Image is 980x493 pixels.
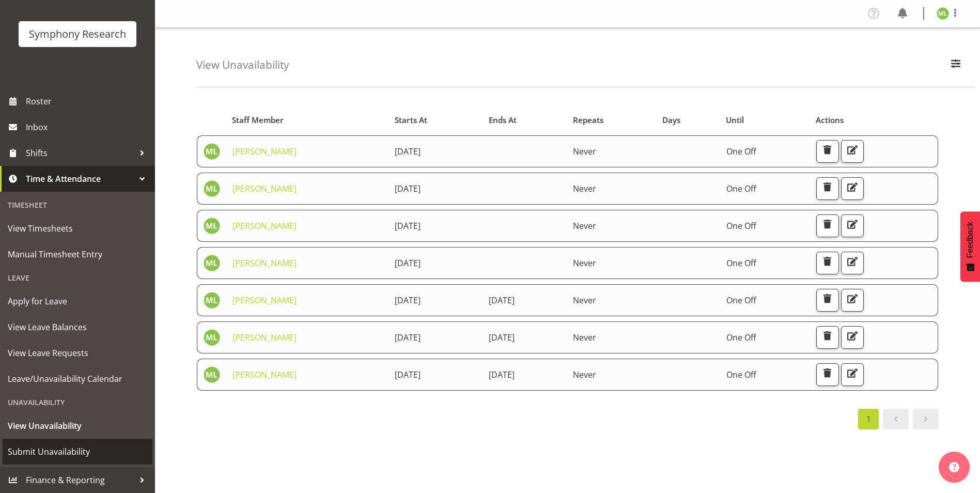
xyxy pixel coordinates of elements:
span: [DATE] [395,295,421,306]
span: View Unavailability [8,418,147,434]
a: [PERSON_NAME] [232,332,297,343]
button: Filter Employees [945,54,967,76]
span: [DATE] [395,332,421,343]
span: Never [573,295,596,306]
img: melissa-lategan11925.jpg [937,7,949,20]
span: View Leave Requests [8,345,147,361]
span: Never [573,220,596,232]
span: One Off [726,183,756,194]
button: Delete Unavailability [816,140,839,163]
span: Staff Member [232,114,284,126]
span: Repeats [573,114,603,126]
a: [PERSON_NAME] [232,220,297,232]
button: Delete Unavailability [816,363,839,386]
span: Until [726,114,744,126]
span: [DATE] [489,369,515,380]
span: Never [573,183,596,194]
button: Edit Unavailability [841,363,864,386]
h4: View Unavailability [196,59,289,71]
a: Apply for Leave [3,288,152,314]
img: help-xxl-2.png [949,462,959,472]
a: View Leave Requests [3,340,152,366]
span: [DATE] [489,295,515,306]
a: View Unavailability [3,413,152,439]
div: Unavailability [3,392,152,413]
button: Edit Unavailability [841,252,864,274]
span: Roster [26,94,150,109]
span: [DATE] [489,332,515,343]
span: Finance & Reporting [26,472,134,488]
span: View Leave Balances [8,319,147,335]
img: melissa-lategan11925.jpg [204,218,220,234]
span: One Off [726,257,756,269]
span: Days [662,114,680,126]
a: [PERSON_NAME] [232,295,297,306]
div: Timesheet [3,194,152,215]
span: [DATE] [395,220,421,232]
span: One Off [726,332,756,343]
button: Edit Unavailability [841,214,864,237]
span: Never [573,257,596,269]
a: Leave/Unavailability Calendar [3,366,152,392]
img: melissa-lategan11925.jpg [204,329,220,346]
button: Delete Unavailability [816,177,839,200]
a: [PERSON_NAME] [232,146,297,157]
button: Delete Unavailability [816,289,839,312]
span: Starts At [395,114,427,126]
a: View Timesheets [3,215,152,241]
span: Shifts [26,145,134,161]
div: Symphony Research [29,26,126,42]
a: View Leave Balances [3,314,152,340]
a: [PERSON_NAME] [232,183,297,194]
span: Never [573,332,596,343]
span: [DATE] [395,146,421,157]
span: [DATE] [395,369,421,380]
button: Edit Unavailability [841,140,864,163]
img: melissa-lategan11925.jpg [204,180,220,197]
button: Edit Unavailability [841,326,864,349]
div: Leave [3,267,152,288]
span: Apply for Leave [8,294,147,309]
img: melissa-lategan11925.jpg [204,292,220,309]
a: [PERSON_NAME] [232,369,297,380]
button: Edit Unavailability [841,177,864,200]
span: Time & Attendance [26,171,134,187]
span: Inbox [26,119,150,135]
span: One Off [726,146,756,157]
img: melissa-lategan11925.jpg [204,255,220,271]
a: [PERSON_NAME] [232,257,297,269]
span: Actions [816,114,844,126]
button: Delete Unavailability [816,252,839,274]
span: Feedback [966,222,975,258]
img: melissa-lategan11925.jpg [204,366,220,383]
span: Leave/Unavailability Calendar [8,371,147,387]
button: Edit Unavailability [841,289,864,312]
button: Feedback - Show survey [960,211,980,282]
button: Delete Unavailability [816,326,839,349]
span: Never [573,146,596,157]
a: Submit Unavailability [3,439,152,465]
span: Manual Timesheet Entry [8,246,147,262]
span: [DATE] [395,257,421,269]
button: Delete Unavailability [816,214,839,237]
span: Submit Unavailability [8,444,147,459]
span: Ends At [489,114,517,126]
span: Never [573,369,596,380]
a: Manual Timesheet Entry [3,241,152,267]
img: melissa-lategan11925.jpg [204,143,220,160]
span: One Off [726,295,756,306]
span: [DATE] [395,183,421,194]
span: One Off [726,369,756,380]
span: One Off [726,220,756,232]
span: View Timesheets [8,221,147,236]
